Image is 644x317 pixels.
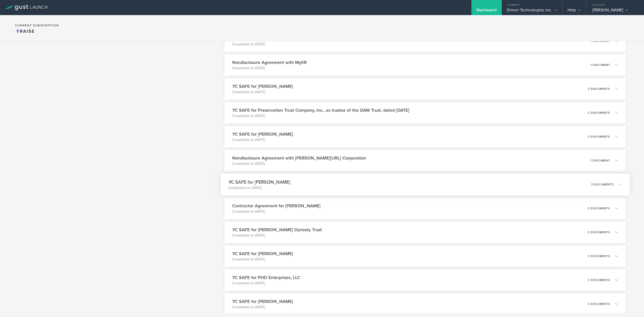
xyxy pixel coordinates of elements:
[588,88,610,90] p: 3 documents
[476,8,497,15] div: Dashboard
[232,233,322,238] p: Completed on [DATE]
[568,8,581,15] div: Help
[232,257,293,262] p: Completed on [DATE]
[232,131,293,137] h3: YC SAFE for [PERSON_NAME]
[228,185,291,190] p: Completed on [DATE]
[232,155,366,161] h3: Nondisclosure Agreement with [PERSON_NAME][URL] Corporation
[232,83,293,90] h3: YC SAFE for [PERSON_NAME]
[590,64,610,66] p: 1 document
[588,279,610,282] p: 2 documents
[232,59,307,66] h3: Nondisclosure Agreement with MyXR
[507,8,557,15] div: Dinner Technologies, Inc.
[232,250,293,257] h3: YC SAFE for [PERSON_NAME]
[588,303,610,305] p: 3 documents
[232,42,332,47] p: Completed on [DATE]
[588,111,610,114] p: 2 documents
[588,255,610,258] p: 3 documents
[232,161,366,166] p: Completed on [DATE]
[232,113,409,118] p: Completed on [DATE]
[590,159,610,162] p: 1 document
[232,66,307,71] p: Completed on [DATE]
[590,40,610,43] p: 1 document
[232,209,320,214] p: Completed on [DATE]
[232,274,300,281] h3: YC SAFE for PHD Enterprises, LLC
[232,203,320,209] h3: Contractor Agreement for [PERSON_NAME]
[15,24,59,27] h2: Current Subscription
[15,28,35,34] span: Raise
[232,281,300,286] p: Completed on [DATE]
[232,107,409,113] h3: YC SAFE for Preservation Trust Company, Inc., as trustee of the DAW Trust, dated [DATE]
[232,298,293,305] h3: YC SAFE for [PERSON_NAME]
[619,293,644,317] iframe: Chat Widget
[232,90,293,95] p: Completed on [DATE]
[232,137,293,142] p: Completed on [DATE]
[592,8,635,15] div: [PERSON_NAME]
[232,226,322,233] h3: YC SAFE for [PERSON_NAME] Dynasty Trust
[588,207,610,210] p: 3 documents
[228,179,291,185] h3: YC SAFE for [PERSON_NAME]
[588,231,610,234] p: 2 documents
[591,183,614,186] p: 3 documents
[232,305,293,310] p: Completed on [DATE]
[588,135,610,138] p: 3 documents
